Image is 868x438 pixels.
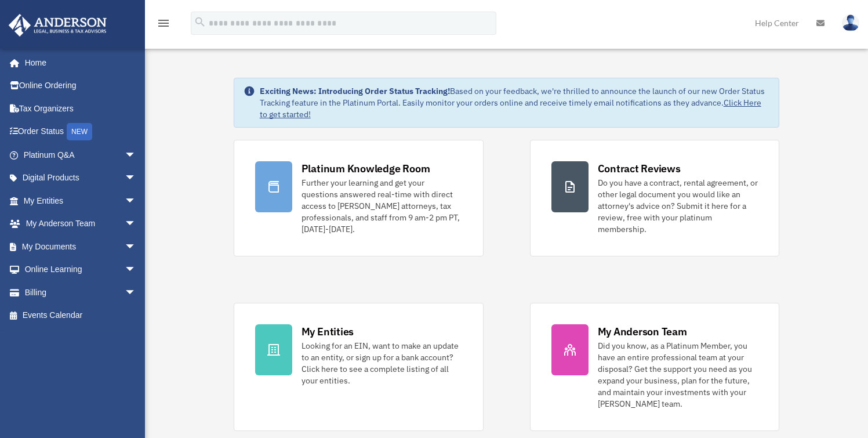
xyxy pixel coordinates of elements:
span: arrow_drop_down [125,143,148,167]
div: Did you know, as a Platinum Member, you have an entire professional team at your disposal? Get th... [598,340,758,410]
div: Contract Reviews [598,161,681,176]
a: Events Calendar [8,304,154,327]
span: arrow_drop_down [125,189,148,213]
img: Anderson Advisors Platinum Portal [5,14,110,37]
a: Online Ordering [8,74,154,97]
a: Tax Organizers [8,97,154,120]
span: arrow_drop_down [125,258,148,282]
a: Order StatusNEW [8,120,154,144]
a: menu [157,20,170,30]
div: My Anderson Team [598,324,687,339]
a: Billingarrow_drop_down [8,281,154,304]
a: Click Here to get started! [260,97,761,120]
span: arrow_drop_down [125,235,148,259]
span: arrow_drop_down [125,212,148,236]
a: Online Learningarrow_drop_down [8,258,154,281]
span: arrow_drop_down [125,281,148,305]
div: Platinum Knowledge Room [302,161,430,176]
a: My Anderson Teamarrow_drop_down [8,212,154,236]
i: menu [157,16,170,30]
div: Further your learning and get your questions answered real-time with direct access to [PERSON_NAM... [302,177,462,235]
a: My Anderson Team Did you know, as a Platinum Member, you have an entire professional team at your... [530,303,780,431]
a: Digital Productsarrow_drop_down [8,166,154,190]
a: Home [8,51,148,74]
a: Platinum Knowledge Room Further your learning and get your questions answered real-time with dire... [234,140,484,256]
a: Contract Reviews Do you have a contract, rental agreement, or other legal document you would like... [530,140,780,256]
img: User Pic [842,15,859,31]
div: Looking for an EIN, want to make an update to an entity, or sign up for a bank account? Click her... [302,340,462,386]
div: NEW [67,123,92,140]
span: arrow_drop_down [125,166,148,190]
a: My Entitiesarrow_drop_down [8,189,154,212]
div: My Entities [302,324,354,339]
div: Do you have a contract, rental agreement, or other legal document you would like an attorney's ad... [598,177,758,235]
div: Based on your feedback, we're thrilled to announce the launch of our new Order Status Tracking fe... [260,85,770,120]
a: My Documentsarrow_drop_down [8,235,154,258]
a: My Entities Looking for an EIN, want to make an update to an entity, or sign up for a bank accoun... [234,303,484,431]
a: Platinum Q&Aarrow_drop_down [8,143,154,166]
strong: Exciting News: Introducing Order Status Tracking! [260,86,450,96]
i: search [194,16,206,28]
